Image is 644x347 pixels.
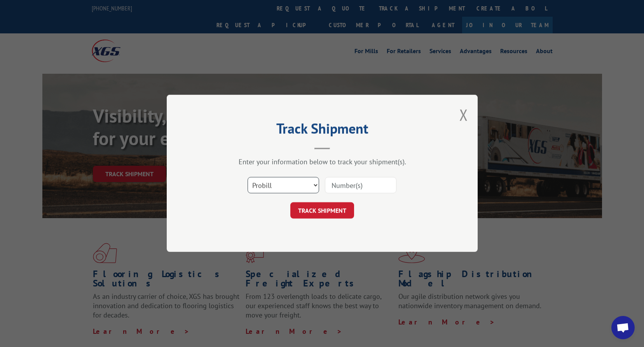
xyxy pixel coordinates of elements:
[206,158,439,167] div: Enter your information below to track your shipment(s).
[325,177,396,194] input: Number(s)
[206,123,439,138] h2: Track Shipment
[459,104,468,125] button: Close modal
[611,316,635,339] div: Open chat
[290,203,354,219] button: TRACK SHIPMENT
